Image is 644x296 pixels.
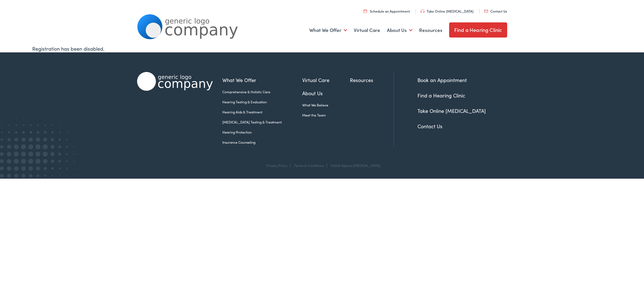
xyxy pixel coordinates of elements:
a: Find a Hearing Clinic [449,22,507,38]
a: Schedule an Appointment [364,9,410,13]
a: Contact Us [484,9,507,13]
a: Insurance Counseling [222,140,302,145]
img: utility icon [484,10,488,13]
a: Comprehensive & Holistic Care [222,89,302,94]
a: Hearing Testing & Evaluation [222,99,302,104]
a: Book an Appointment [417,76,467,83]
a: Find a Hearing Clinic [417,92,465,99]
a: Take Online [MEDICAL_DATA] [417,107,486,114]
a: Resources [350,76,394,84]
a: Terms & Conditions [294,163,324,168]
a: What We Believe [302,102,350,108]
a: Virtual Care [302,76,350,84]
img: utility icon [364,9,367,13]
a: Take Online [MEDICAL_DATA] [421,9,474,13]
img: Alpaca Audiology [137,72,213,91]
a: About Us [387,20,412,41]
a: About Us [302,89,350,97]
a: [MEDICAL_DATA] Testing & Treatment [222,120,302,125]
a: Hearing Protection [222,130,302,135]
a: What We Offer [309,20,347,41]
a: Privacy Policy [266,163,287,168]
a: Virtual Care [354,20,380,41]
a: What We Offer [222,76,302,84]
a: Meet the Team [302,113,350,118]
a: Hearing Aids & Treatment [222,109,302,115]
a: Resources [419,20,442,41]
a: Contact Us [417,123,442,130]
div: ©2025 Alpaca [MEDICAL_DATA] [328,164,380,167]
div: Registration has been disabled. [32,45,612,52]
img: utility icon [421,10,424,13]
